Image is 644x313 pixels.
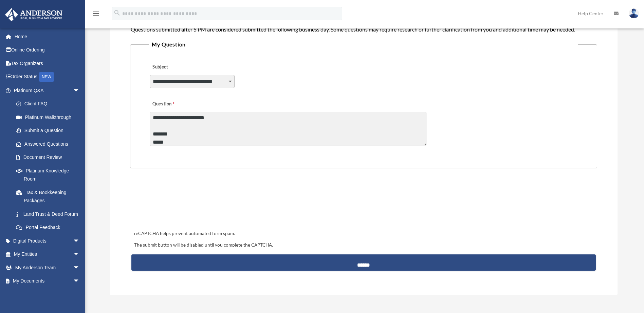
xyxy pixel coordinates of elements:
span: arrow_drop_down [73,234,87,248]
span: arrow_drop_down [73,274,87,288]
a: Platinum Knowledge Room [10,164,90,186]
a: Order StatusNEW [5,70,90,84]
div: The submit button will be disabled until you complete the CAPTCHA. [131,241,595,249]
img: User Pic [629,8,639,18]
a: My Documentsarrow_drop_down [5,274,90,288]
a: Home [5,30,90,43]
a: Portal Feedback [10,221,90,234]
a: My Entitiesarrow_drop_down [5,248,90,261]
a: Tax Organizers [5,57,90,70]
div: reCAPTCHA helps prevent automated form spam. [131,230,595,238]
a: Land Trust & Deed Forum [10,207,90,221]
a: Online Ordering [5,43,90,57]
img: Anderson Advisors Platinum Portal [3,8,65,21]
label: Question [150,99,202,109]
i: search [113,9,121,17]
a: My Anderson Teamarrow_drop_down [5,261,90,274]
a: Submit a Question [10,124,87,138]
a: Answered Questions [10,137,90,151]
div: NEW [39,72,54,82]
a: Tax & Bookkeeping Packages [10,186,90,207]
span: arrow_drop_down [73,261,87,275]
label: Subject [150,62,214,72]
a: Document Review [10,151,90,164]
a: Digital Productsarrow_drop_down [5,234,90,248]
iframe: reCAPTCHA [132,189,235,216]
span: arrow_drop_down [73,84,87,98]
i: menu [92,9,100,18]
a: Client FAQ [10,97,90,111]
a: menu [92,12,100,18]
a: Online Learningarrow_drop_down [5,288,90,301]
a: Platinum Q&Aarrow_drop_down [5,84,90,97]
legend: My Question [149,40,578,49]
a: Platinum Walkthrough [10,110,90,124]
span: arrow_drop_down [73,288,87,301]
span: arrow_drop_down [73,248,87,262]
